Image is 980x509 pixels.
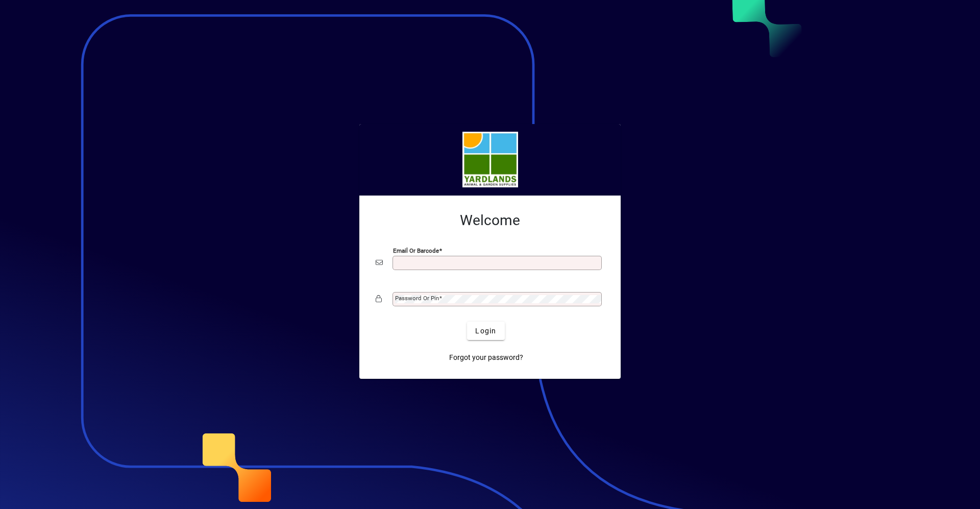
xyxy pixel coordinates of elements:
[376,212,604,229] h2: Welcome
[467,322,504,340] button: Login
[475,326,496,336] span: Login
[395,295,439,302] mat-label: Password or Pin
[449,352,523,363] span: Forgot your password?
[393,247,439,254] mat-label: Email or Barcode
[445,348,527,367] a: Forgot your password?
